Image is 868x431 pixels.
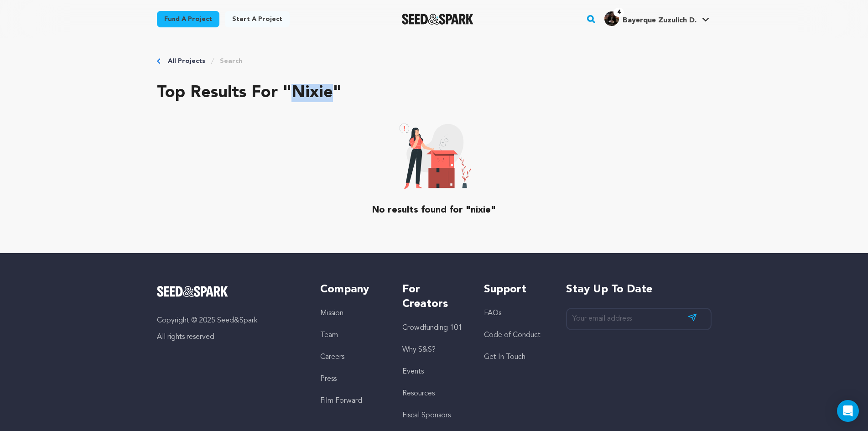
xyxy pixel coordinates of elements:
[157,57,712,66] div: Breadcrumb
[402,324,462,332] a: Crowdfunding 101
[566,282,712,297] h5: Stay up to date
[157,286,229,297] img: Seed&Spark Logo
[402,346,436,353] a: Why S&S?
[157,332,302,343] p: All rights reserved
[320,353,344,361] a: Careers
[566,308,712,330] input: Your email address
[320,332,338,339] a: Team
[320,310,343,317] a: Mission
[837,400,859,422] div: Open Intercom Messenger
[484,310,501,317] a: FAQs
[157,286,302,297] a: Seed&Spark Homepage
[320,375,337,383] a: Press
[320,282,384,297] h5: Company
[484,282,547,297] h5: Support
[623,17,696,24] span: Bayerque Zuzulich D.
[484,332,541,339] a: Code of Conduct
[397,120,471,189] img: No result icon
[168,57,205,66] a: All Projects
[603,10,711,29] span: Bayerque Zuzulich D.'s Profile
[157,84,712,102] h2: Top results for "nixie"
[320,397,362,405] a: Film Forward
[604,11,696,26] div: Bayerque Zuzulich D.'s Profile
[613,8,624,17] span: 4
[603,10,711,26] a: Bayerque Zuzulich D.'s Profile
[220,57,242,66] a: Search
[225,11,290,27] a: Start a project
[604,11,619,26] img: 073662d24e8d7ca0.jpg
[402,14,473,25] img: Seed&Spark Logo Dark Mode
[402,368,424,375] a: Events
[402,14,473,25] a: Seed&Spark Homepage
[372,204,496,217] p: No results found for "nixie"
[402,412,451,419] a: Fiscal Sponsors
[402,282,466,312] h5: For Creators
[402,390,435,397] a: Resources
[157,11,219,27] a: Fund a project
[157,315,302,326] p: Copyright © 2025 Seed&Spark
[484,353,525,361] a: Get In Touch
